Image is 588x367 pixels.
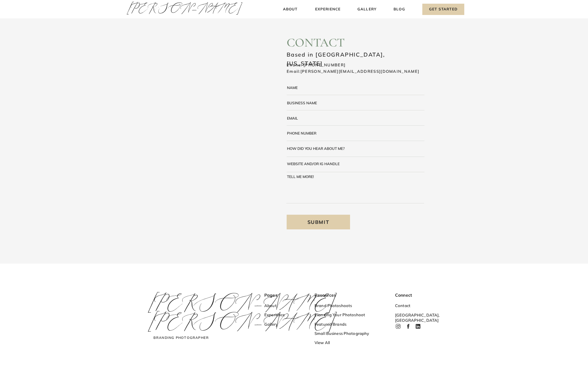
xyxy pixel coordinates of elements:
h2: contact [287,35,423,49]
a: [PERSON_NAME][EMAIL_ADDRESS][DOMAIN_NAME] [300,69,419,74]
div: Phone number [287,131,326,135]
h3: Branding Photographer [152,335,211,342]
h3: Based in [GEOGRAPHIC_DATA], [US_STATE] [287,50,413,56]
div: website and/or ig handle [287,162,342,165]
h3: Connect [395,292,432,299]
div: business name [287,101,329,105]
a: Experience [314,6,341,13]
h3: [GEOGRAPHIC_DATA], [GEOGRAPHIC_DATA] [395,313,435,319]
div: email [287,116,303,120]
a: Planning Your Photoshoot [315,312,374,319]
a: Blog [392,6,406,13]
h3: [PERSON_NAME] [PERSON_NAME] [148,294,218,333]
div: how did you hear about me? [287,146,348,150]
a: Small Business Photography [315,331,374,337]
a: View All [315,340,374,347]
a: Featured Brands [315,322,374,328]
h3: Phone: [PHONE_NUMBER] Email: [287,62,437,75]
a: About [281,6,299,13]
a: Submit [287,215,350,229]
a: Contact [395,303,432,310]
a: [PERSON_NAME][PERSON_NAME] [148,294,218,333]
a: Gallery [357,6,377,13]
div: tell me more! [287,175,326,178]
a: Brand Photoshoots [315,303,374,310]
div: Name [287,86,301,90]
a: Get Started [422,4,464,15]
